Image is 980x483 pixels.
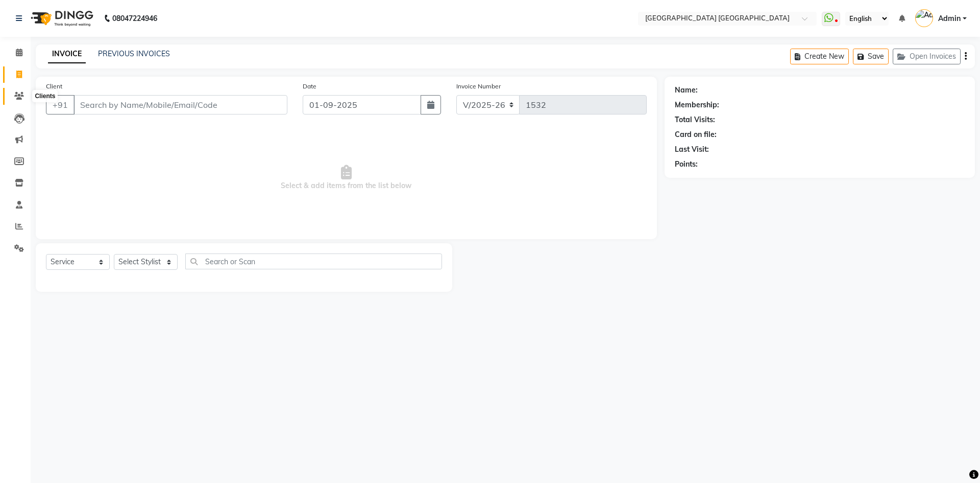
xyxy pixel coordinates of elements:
button: +91 [46,95,75,114]
button: Create New [790,49,849,64]
div: Name: [675,85,698,96]
label: Client [46,82,62,91]
div: Total Visits: [675,114,715,125]
label: Invoice Number [456,82,501,91]
div: Points: [675,159,698,170]
a: INVOICE [48,45,86,63]
a: PREVIOUS INVOICES [98,49,170,58]
div: Clients [32,90,58,102]
span: Admin [938,13,961,24]
div: Last Visit: [675,144,709,155]
input: Search or Scan [185,254,442,269]
div: Membership: [675,100,719,110]
button: Open Invoices [893,49,961,64]
img: Admin [915,9,933,27]
span: Select & add items from the list below [46,127,647,229]
button: Save [853,49,889,64]
label: Date [303,82,316,91]
img: logo [26,4,96,33]
div: Card on file: [675,129,717,140]
input: Search by Name/Mobile/Email/Code [73,95,287,114]
b: 08047224946 [112,4,157,33]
